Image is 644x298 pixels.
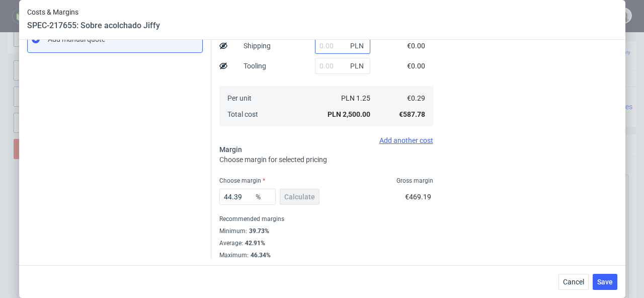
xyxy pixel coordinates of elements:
[254,190,274,204] span: %
[211,38,244,55] th: ID
[419,17,474,23] small: Add custom line item
[396,177,433,185] span: Gross margin
[14,28,152,48] a: Create prototyping offer
[558,274,589,290] button: Cancel
[399,38,424,55] th: Quant.
[407,42,425,50] span: €0.00
[593,274,617,290] button: Save
[244,62,266,70] label: Tooling
[247,227,269,235] div: 39.73%
[315,58,370,74] input: 0.00
[244,38,399,55] th: Name
[399,110,425,118] span: €587.78
[605,70,632,79] span: 0 quotes
[479,17,519,23] small: Add other item
[584,17,630,23] small: Margin summary
[532,17,577,23] small: Manage dielines
[227,94,252,102] span: Per unit
[563,278,584,285] span: Cancel
[166,102,636,124] div: Notes displayed below the Offer
[219,189,276,205] input: 0.00
[492,55,531,95] td: €0.00
[328,110,370,118] span: PLN 2,500.00
[268,130,304,140] a: markdown
[597,278,613,285] span: Save
[249,251,271,259] div: 46.34%
[341,94,370,102] span: PLN 1.25
[244,42,271,50] label: Shipping
[248,60,355,70] span: Sobre acolchado [PERSON_NAME]
[27,8,160,16] span: Costs & Margins
[268,82,288,89] a: CBUE-1
[531,55,571,95] td: €2,000.00
[399,55,424,95] td: 2000
[248,82,288,89] span: Source:
[405,193,431,201] span: €469.19
[14,107,152,127] input: Delete Offer
[219,249,433,259] div: Maximum :
[492,38,531,55] th: Dependencies
[357,61,393,69] span: SPEC- 217655
[424,38,452,55] th: Unit Price
[571,38,601,55] th: Status
[227,110,258,118] span: Total cost
[27,20,160,31] header: SPEC-217655: Sobre acolchado Jiffy
[219,177,265,184] label: Choose margin
[531,38,571,55] th: Total
[315,38,370,54] input: 0.00
[172,20,189,28] span: Offer
[243,239,265,247] div: 42.91%
[219,237,433,249] div: Average :
[14,81,152,101] a: Duplicate Offer
[219,213,433,225] div: Recommended margins
[301,17,348,23] small: Add PIM line item
[248,59,395,90] div: Custom • Custom
[407,94,425,102] span: €0.29
[219,225,433,237] div: Minimum :
[219,136,433,144] div: Add another cost
[424,55,452,95] td: €1.00
[157,62,207,88] img: ico-item-custom-a8f9c3db6a5631ce2f509e228e8b95abde266dc4376634de7b166047de09ff05.png
[219,145,242,154] span: Margin
[147,38,211,55] th: Design
[219,156,327,164] span: Choose margin for selected pricing
[452,38,492,55] th: Net Total
[348,39,368,53] span: PLN
[452,55,492,95] td: €2,000.00
[348,59,368,73] span: PLN
[14,54,152,74] a: Create sampling offer
[353,17,414,23] small: Add line item from VMA
[215,70,239,79] strong: 772588
[407,62,425,70] span: €0.00
[575,71,595,80] span: Ready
